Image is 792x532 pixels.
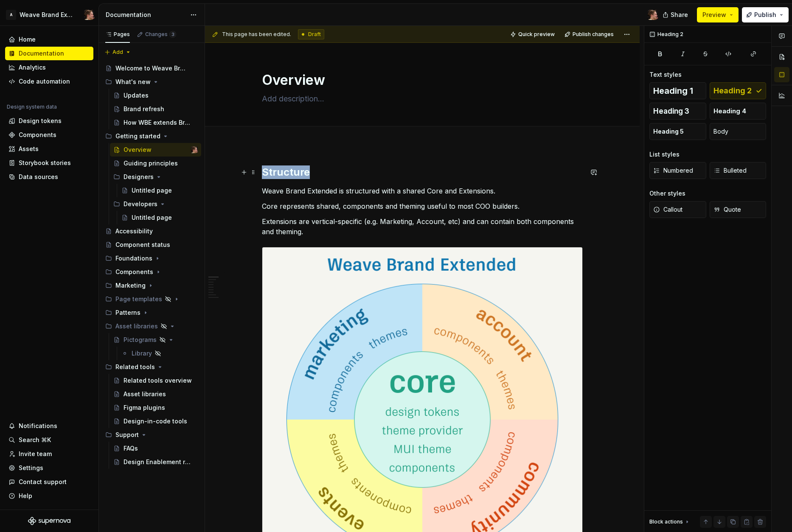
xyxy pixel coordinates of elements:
[5,475,93,489] button: Contact support
[19,159,71,167] div: Storybook stories
[145,31,176,38] div: Changes
[110,333,201,347] a: Pictograms
[649,201,706,218] button: Callout
[671,11,688,19] span: Share
[115,268,153,276] div: Components
[115,281,146,290] div: Marketing
[5,33,93,46] a: Home
[102,46,134,58] button: Add
[5,489,93,503] button: Help
[102,62,201,75] a: Welcome to Weave Brand Extended
[754,11,776,19] span: Publish
[573,31,614,38] span: Publish changes
[19,63,46,72] div: Analytics
[308,31,321,38] span: Draft
[115,308,140,317] div: Patterns
[713,205,741,214] span: Quote
[5,47,93,60] a: Documentation
[702,11,726,19] span: Preview
[5,461,93,475] a: Settings
[115,227,153,235] div: Accessibility
[649,150,680,159] div: List styles
[28,517,70,525] svg: Supernova Logo
[110,387,201,401] a: Asset libraries
[115,132,160,140] div: Getting started
[115,322,158,330] div: Asset libraries
[562,28,618,40] button: Publish changes
[118,211,201,224] a: Untitled page
[262,201,583,211] p: Core represents shared, components and theming useful to most COO builders.
[124,118,194,127] div: How WBE extends Brand
[110,102,201,116] a: Brand refresh
[118,184,201,197] a: Untitled page
[518,31,555,38] span: Quick preview
[5,61,93,74] a: Analytics
[649,103,706,120] button: Heading 3
[110,157,201,170] a: Guiding principles
[19,450,52,458] div: Invite team
[658,7,694,22] button: Share
[169,31,176,38] span: 3
[102,306,201,319] div: Patterns
[124,417,187,426] div: Design-in-code tools
[124,91,149,100] div: Updates
[5,156,93,170] a: Storybook stories
[115,241,170,249] div: Component status
[110,442,201,455] a: FAQs
[262,186,583,196] p: Weave Brand Extended is structured with a shared Core and Extensions.
[19,436,51,444] div: Search ⌘K
[124,336,157,344] div: Pictograms
[84,10,94,20] img: Alexis Morin
[191,146,198,153] img: Alexis Morin
[124,403,165,412] div: Figma plugins
[7,104,57,110] div: Design system data
[118,347,201,360] a: Library
[653,166,693,175] span: Numbered
[115,431,139,439] div: Support
[653,107,689,115] span: Heading 3
[262,216,583,237] p: Extensions are vertical-specific (e.g. Marketing, Account, etc) and can contain both components a...
[105,31,130,38] div: Pages
[112,49,123,56] span: Add
[19,117,62,125] div: Design tokens
[115,78,151,86] div: What's new
[19,422,57,430] div: Notifications
[5,75,93,88] a: Code automation
[5,433,93,447] button: Search ⌘K
[649,82,706,99] button: Heading 1
[649,516,691,528] div: Block actions
[5,170,93,184] a: Data sources
[102,252,201,265] div: Foundations
[124,390,166,398] div: Asset libraries
[260,70,581,90] textarea: Overview
[110,170,201,184] div: Designers
[713,107,746,115] span: Heading 4
[653,205,682,214] span: Callout
[649,189,685,198] div: Other styles
[19,478,67,486] div: Contact support
[124,146,152,154] div: Overview
[262,165,583,179] h2: Structure
[508,28,559,40] button: Quick preview
[124,105,164,113] div: Brand refresh
[19,131,56,139] div: Components
[102,292,201,306] div: Page templates
[19,49,64,58] div: Documentation
[5,447,93,461] a: Invite team
[5,128,93,142] a: Components
[132,213,172,222] div: Untitled page
[19,464,43,472] div: Settings
[5,419,93,433] button: Notifications
[19,173,58,181] div: Data sources
[115,295,162,303] div: Page templates
[102,360,201,374] div: Related tools
[110,374,201,387] a: Related tools overview
[649,70,682,79] div: Text styles
[19,492,32,500] div: Help
[102,428,201,442] div: Support
[19,35,36,44] div: Home
[710,162,767,179] button: Bulleted
[19,145,39,153] div: Assets
[713,127,728,136] span: Body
